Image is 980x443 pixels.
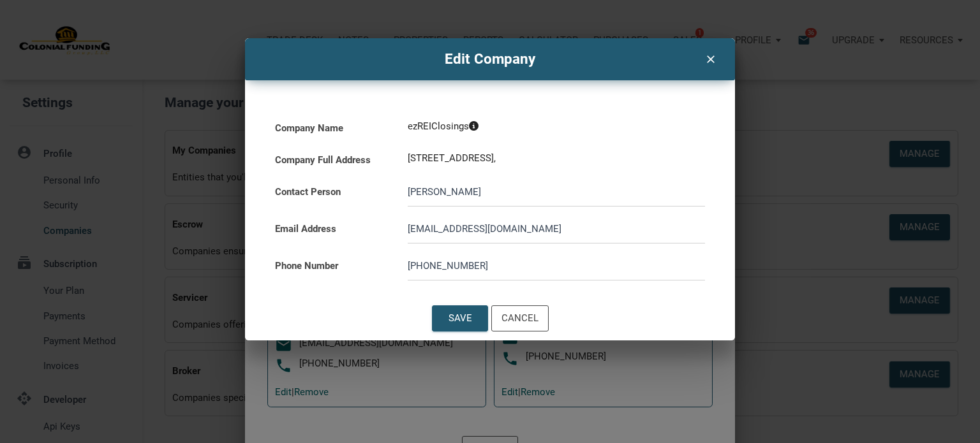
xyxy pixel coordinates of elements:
[275,106,395,138] label: Company Name
[448,311,471,326] div: Save
[702,50,718,66] i: clear
[432,305,488,331] button: Save
[275,170,395,201] label: Contact Person
[501,311,538,326] div: Cancel
[275,243,395,275] label: Phone Number
[255,48,725,70] h4: Edit Company
[408,215,705,243] input: Enter contact email
[694,45,727,69] button: clear
[491,305,549,331] button: Cancel
[408,120,469,132] span: ezREIClosings
[408,178,705,207] input: Enter contact person name
[401,138,711,170] div: [STREET_ADDRESS],
[408,252,705,280] input: 000-000-0000
[275,138,395,170] label: Company Full Address
[275,207,395,238] label: Email Address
